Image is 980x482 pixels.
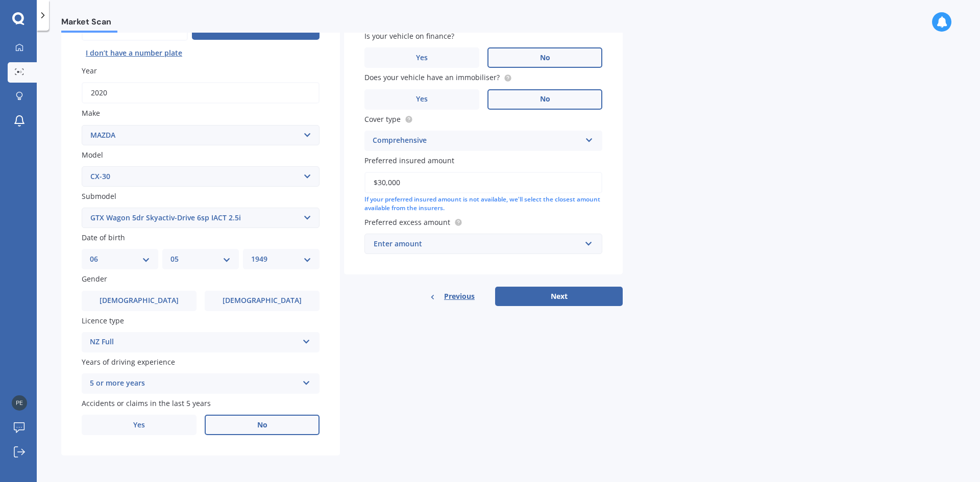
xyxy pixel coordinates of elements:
span: Yes [416,54,428,62]
span: Gender [82,274,107,284]
button: Next [495,287,623,306]
span: Years of driving experience [82,357,175,367]
img: 88d558fba12d597fbc29bc8cf84a65b8 [12,395,27,411]
span: Accidents or claims in the last 5 years [82,398,211,408]
span: Date of birth [82,233,125,242]
span: Licence type [82,316,124,325]
div: Enter amount [374,238,581,249]
span: Does your vehicle have an immobiliser? [364,73,500,83]
span: [DEMOGRAPHIC_DATA] [223,296,302,305]
span: Yes [133,421,145,429]
span: No [540,54,550,62]
span: Year [82,66,97,75]
span: Model [82,150,103,160]
div: If your preferred insured amount is not available, we'll select the closest amount available from... [364,195,602,213]
span: Preferred insured amount [364,156,454,165]
span: Market Scan [61,17,117,31]
span: Cover type [364,114,401,124]
span: Yes [416,95,428,104]
div: NZ Full [90,336,298,348]
input: YYYY [82,82,320,104]
span: No [257,421,267,429]
button: I don’t have a number plate [82,45,186,61]
span: Make [82,109,100,118]
span: [DEMOGRAPHIC_DATA] [100,296,179,305]
div: 5 or more years [90,377,298,390]
span: Previous [444,289,475,304]
input: Enter amount [364,172,602,193]
span: Submodel [82,191,116,201]
span: Is your vehicle on finance? [364,31,454,41]
span: No [540,95,550,104]
div: Comprehensive [373,135,581,147]
span: Preferred excess amount [364,217,450,227]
